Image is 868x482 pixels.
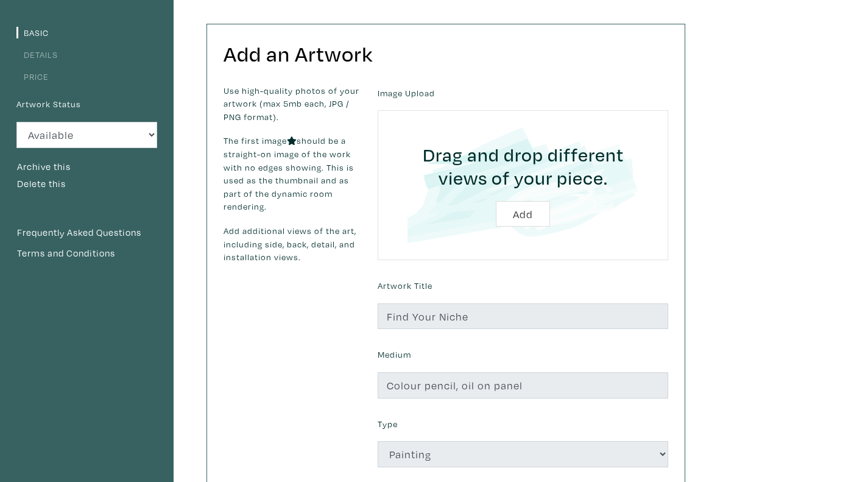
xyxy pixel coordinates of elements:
a: Price [16,71,49,82]
p: Use high-quality photos of your artwork (max 5mb each, JPG / PNG format). [224,84,359,124]
p: Add additional views of the art, including side, back, detail, and installation views. [224,224,359,264]
h2: Add an Artwork [224,41,668,67]
label: Artwork Status [16,97,81,111]
label: Type [378,417,398,431]
input: Ex. Acrylic on canvas, giclee on photo paper [378,372,668,399]
p: The first image should be a straight-on image of the work with no edges showing. This is used as ... [224,134,359,213]
button: Delete this [16,176,66,192]
label: Artwork Title [378,279,432,292]
a: Basic [16,27,49,38]
label: Medium [378,348,411,361]
a: Details [16,49,58,60]
a: Terms and Conditions [16,246,157,261]
button: Archive this [16,159,71,175]
a: Frequently Asked Questions [16,225,157,241]
label: Image Upload [378,87,435,100]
